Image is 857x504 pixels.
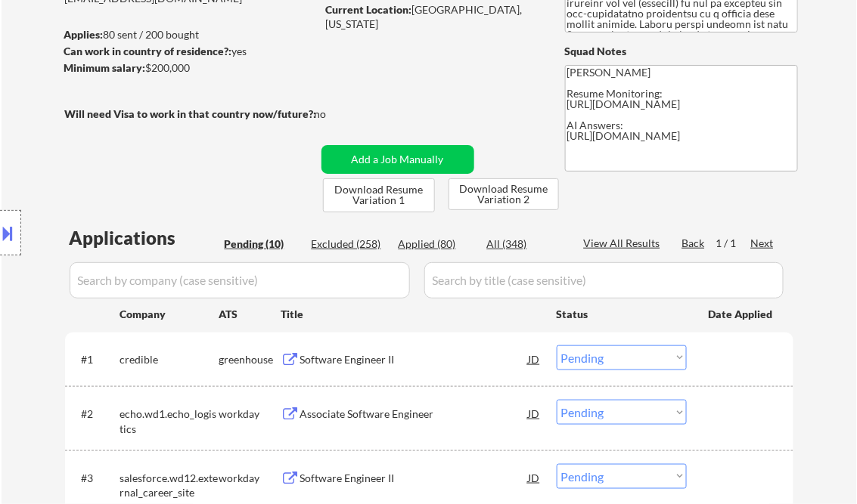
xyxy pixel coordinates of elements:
div: 1 / 1 [716,236,751,251]
div: Software Engineer II [300,352,529,367]
div: Excluded (258) [312,237,387,252]
div: View All Results [584,236,665,251]
div: salesforce.wd12.external_career_site [120,471,219,500]
div: workday [219,407,281,422]
div: JD [527,345,542,373]
div: Title [281,307,542,322]
div: [GEOGRAPHIC_DATA], [US_STATE] [326,2,540,32]
div: no [315,107,358,122]
div: #3 [82,471,108,486]
button: Add a Job Manually [321,145,474,174]
div: 80 sent / 200 bought [64,27,316,42]
input: Search by title (case sensitive) [424,262,784,298]
strong: Applies: [64,28,104,41]
div: $200,000 [64,60,316,76]
div: yes [64,44,312,59]
div: Date Applied [709,307,775,322]
div: echo.wd1.echo_logistics [120,407,219,436]
div: Back [682,236,706,251]
strong: Can work in country of residence?: [64,45,232,57]
div: All (348) [487,237,563,252]
button: Download Resume Variation 2 [449,178,559,210]
strong: Minimum salary: [64,61,146,74]
strong: Current Location: [326,3,412,16]
div: Status [557,300,687,327]
div: Next [751,236,775,251]
button: Download Resume Variation 1 [323,178,435,212]
div: Software Engineer II [300,471,529,486]
div: JD [527,464,542,491]
div: Associate Software Engineer [300,407,529,422]
div: Applied (80) [399,237,474,252]
div: #2 [82,407,108,422]
div: workday [219,471,281,486]
div: JD [527,400,542,427]
div: Squad Notes [565,44,798,59]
